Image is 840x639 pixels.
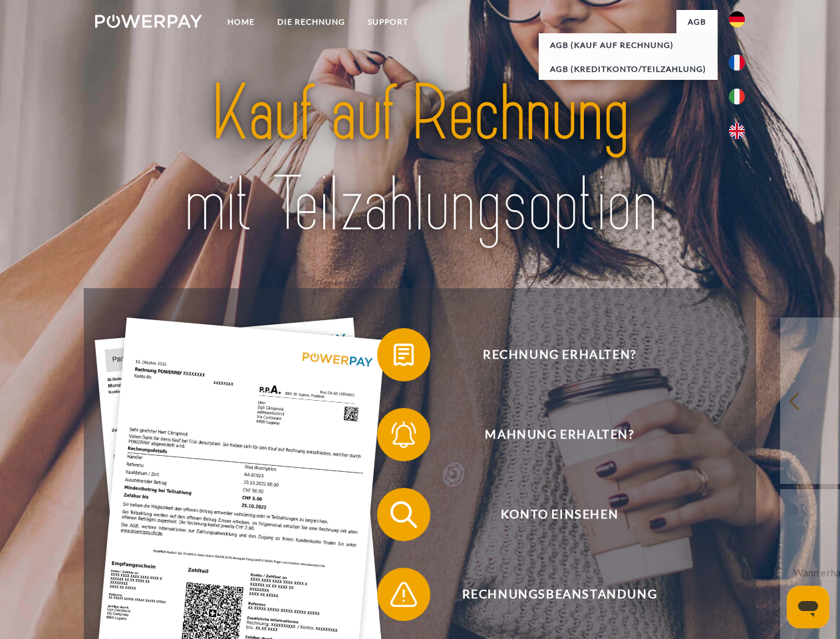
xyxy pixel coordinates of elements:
[377,408,723,461] button: Mahnung erhalten?
[377,328,723,381] button: Rechnung erhalten?
[729,89,745,105] img: it
[216,10,266,34] a: Home
[387,578,420,611] img: qb_warning.svg
[539,57,718,81] a: AGB (Kreditkonto/Teilzahlung)
[387,498,420,531] img: qb_search.svg
[377,568,723,621] button: Rechnungsbeanstandung
[387,418,420,451] img: qb_bell.svg
[729,11,745,27] img: de
[127,64,713,255] img: title-powerpay_de.svg
[729,55,745,71] img: fr
[377,488,723,541] button: Konto einsehen
[729,123,745,139] img: en
[396,568,722,621] span: Rechnungsbeanstandung
[266,10,356,34] a: DIE RECHNUNG
[676,10,718,34] a: agb
[396,408,722,461] span: Mahnung erhalten?
[539,33,718,57] a: AGB (Kauf auf Rechnung)
[787,586,829,628] iframe: Button to launch messaging window
[95,15,202,28] img: logo-powerpay-white.svg
[387,338,420,371] img: qb_bill.svg
[396,488,722,541] span: Konto einsehen
[356,10,420,34] a: SUPPORT
[396,328,722,381] span: Rechnung erhalten?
